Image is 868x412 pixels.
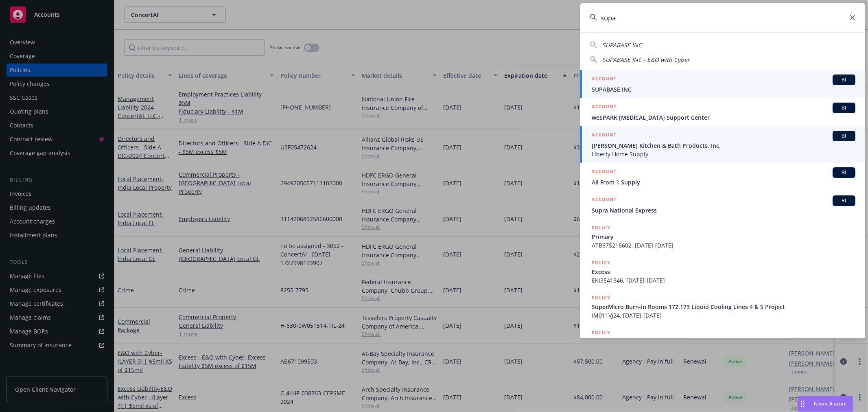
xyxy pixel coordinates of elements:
a: POLICYSUPREME BUILDERS & ASSOCIATES [580,324,865,359]
a: ACCOUNTBIAll From 1 Supply [580,163,865,191]
span: IM011VJ24, [DATE]-[DATE] [592,311,855,320]
span: SUPABASE INC [592,85,855,94]
span: [PERSON_NAME] Kitchen & Bath Products, Inc. [592,141,855,150]
a: ACCOUNTBISupra National Express [580,191,865,219]
h5: ACCOUNT [592,167,617,177]
span: ATB675216602, [DATE]-[DATE] [592,241,855,250]
span: BI [836,76,852,83]
a: POLICYExcessEKI3541346, [DATE]-[DATE] [580,254,865,289]
span: Excess [592,267,855,276]
h5: ACCOUNT [592,195,617,205]
span: Nova Assist [814,400,846,407]
a: POLICYSuperMicro Burn-In Rooms 172,173 Liquid Cooling Lines 4 & 5 ProjectIM011VJ24, [DATE]-[DATE] [580,289,865,324]
span: SUPABASE INC [602,41,642,49]
h5: POLICY [592,224,610,232]
button: Nova Assist [797,396,853,412]
span: BI [836,197,852,204]
div: Drag to move [798,396,808,412]
a: ACCOUNTBISUPABASE INC [580,70,865,98]
h5: ACCOUNT [592,103,617,112]
span: BI [836,132,852,140]
h5: POLICY [592,329,610,337]
h5: POLICY [592,259,610,267]
a: ACCOUNTBIweSPARK [MEDICAL_DATA] Support Center [580,98,865,126]
h5: ACCOUNT [592,75,617,84]
span: Supra National Express [592,206,855,215]
span: BI [836,104,852,112]
a: POLICYPrimaryATB675216602, [DATE]-[DATE] [580,219,865,254]
span: EKI3541346, [DATE]-[DATE] [592,276,855,285]
input: Search... [580,3,865,32]
span: weSPARK [MEDICAL_DATA] Support Center [592,113,855,122]
span: Liberty Home Supply [592,150,855,158]
span: BI [836,169,852,176]
span: All From 1 Supply [592,178,855,186]
h5: ACCOUNT [592,131,617,140]
span: Primary [592,232,855,241]
h5: POLICY [592,294,610,302]
span: SUPREME BUILDERS & ASSOCIATES [592,337,855,346]
span: SuperMicro Burn-In Rooms 172,173 Liquid Cooling Lines 4 & 5 Project [592,302,855,311]
a: ACCOUNTBI[PERSON_NAME] Kitchen & Bath Products, Inc.Liberty Home Supply [580,126,865,163]
span: SUPABASE INC - E&O with Cyber [602,56,690,64]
